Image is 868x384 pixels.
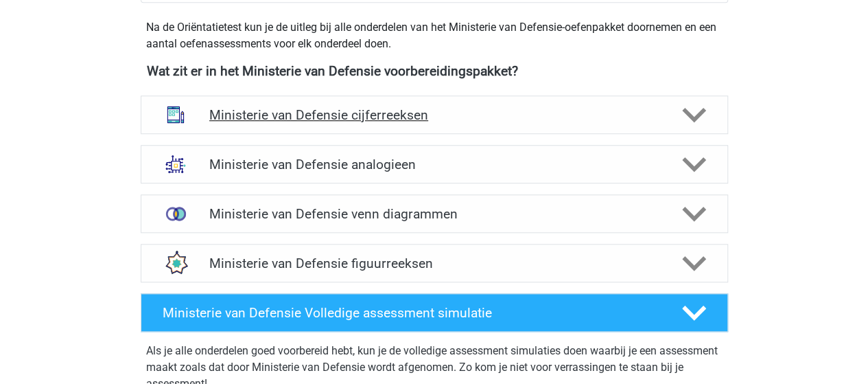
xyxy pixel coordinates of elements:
img: figuurreeksen [158,245,193,281]
div: Na de Oriëntatietest kun je de uitleg bij alle onderdelen van het Ministerie van Defensie-oefenpa... [141,19,728,52]
a: cijferreeksen Ministerie van Defensie cijferreeksen [135,95,734,134]
h4: Ministerie van Defensie figuurreeksen [209,256,659,271]
img: venn diagrammen [158,196,193,231]
img: analogieen [158,146,193,182]
img: cijferreeksen [158,97,193,133]
a: analogieen Ministerie van Defensie analogieen [135,145,734,183]
a: Ministerie van Defensie Volledige assessment simulatie [135,293,734,332]
h4: Ministerie van Defensie Volledige assessment simulatie [163,305,659,321]
h4: Ministerie van Defensie cijferreeksen [209,107,659,123]
h4: Ministerie van Defensie venn diagrammen [209,206,659,222]
a: venn diagrammen Ministerie van Defensie venn diagrammen [135,194,734,233]
a: figuurreeksen Ministerie van Defensie figuurreeksen [135,244,734,282]
h4: Wat zit er in het Ministerie van Defensie voorbereidingspakket? [147,63,722,79]
h4: Ministerie van Defensie analogieen [209,157,659,172]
